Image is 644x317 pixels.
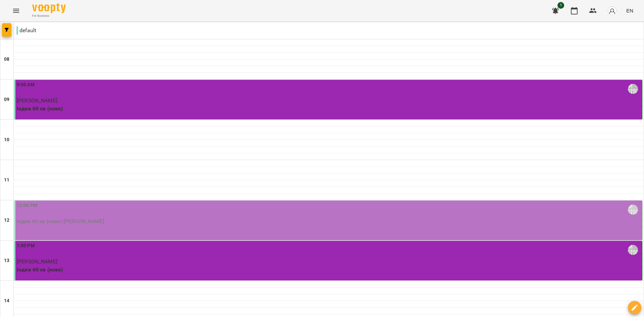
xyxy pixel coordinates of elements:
[624,4,636,17] button: EN
[557,2,564,9] span: 1
[17,202,37,209] label: 12:00 PM
[607,6,617,15] img: avatar_s.png
[32,3,66,13] img: Voopty Logo
[4,96,9,103] h6: 09
[8,3,24,19] button: Menu
[17,266,641,274] p: Індив 60 хв (нова)
[32,14,66,18] span: For Business
[4,176,9,184] h6: 11
[16,27,36,35] p: default
[17,81,35,89] label: 9:00 AM
[4,217,9,224] h6: 12
[4,136,9,144] h6: 10
[17,105,641,113] p: Індив 60 хв (нова)
[4,297,9,305] h6: 14
[628,245,638,255] div: Кармазин Мар'яна Тарасівна
[626,7,633,14] span: EN
[628,205,638,215] div: Кармазин Мар'яна Тарасівна
[17,217,641,225] p: Індив 60 хв (нова) - [PERSON_NAME]
[4,56,9,63] h6: 08
[4,257,9,264] h6: 13
[17,242,35,250] label: 1:00 PM
[17,97,57,104] span: [PERSON_NAME]
[17,258,57,265] span: [PERSON_NAME]
[628,84,638,94] div: Кармазин Мар'яна Тарасівна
